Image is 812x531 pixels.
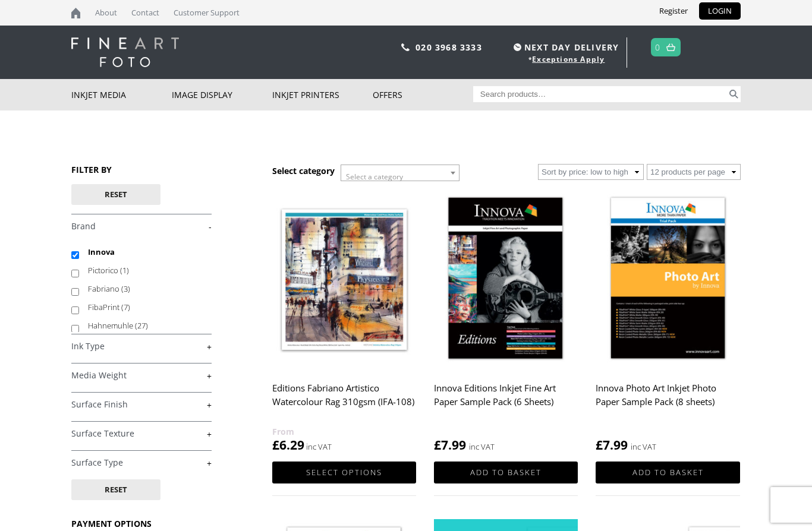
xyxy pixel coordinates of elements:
[88,280,200,298] label: Fabriano
[272,79,373,110] a: Inkjet Printers
[373,79,473,110] a: Offers
[120,265,129,276] span: (1)
[727,86,741,102] button: Search
[473,86,728,102] input: Search products…
[434,437,466,453] bdi: 7.99
[71,457,212,469] a: +
[121,302,130,312] span: (7)
[272,165,335,176] h3: Select category
[666,43,675,51] img: basket.svg
[71,334,212,358] h4: Ink Type
[71,214,212,238] h4: Brand
[272,462,416,483] a: Select options for “Editions Fabriano Artistico Watercolour Rag 310gsm (IFA-108)”
[401,43,410,51] img: phone.svg
[538,164,644,180] select: Shop order
[272,437,304,453] bdi: 6.29
[71,164,212,175] h3: FILTER BY
[71,399,212,410] a: +
[434,189,578,369] img: Innova Editions Inkjet Fine Art Paper Sample Pack (6 Sheets)
[71,370,212,381] a: +
[272,377,416,425] h2: Editions Fabriano Artistico Watercolour Rag 310gsm (IFA-108)
[596,437,628,453] bdi: 7.99
[346,172,403,182] span: Select a category
[88,243,200,261] label: Innova
[650,2,697,20] a: Register
[631,440,656,454] strong: inc VAT
[71,479,160,500] button: Reset
[71,184,160,205] button: Reset
[71,421,212,445] h4: Surface Texture
[514,43,521,51] img: time.svg
[272,189,416,369] img: Editions Fabriano Artistico Watercolour Rag 310gsm (IFA-108)
[88,317,200,335] label: Hahnemuhle
[699,2,741,20] a: LOGIN
[434,377,578,425] h2: Innova Editions Inkjet Fine Art Paper Sample Pack (6 Sheets)
[71,450,212,474] h4: Surface Type
[71,37,179,67] img: logo-white.svg
[511,40,619,54] span: NEXT DAY DELIVERY
[88,261,200,280] label: Pictorico
[655,39,660,56] a: 0
[596,437,603,453] span: £
[71,341,212,352] a: +
[596,377,739,425] h2: Innova Photo Art Inkjet Photo Paper Sample Pack (8 sheets)
[434,189,578,454] a: Innova Editions Inkjet Fine Art Paper Sample Pack (6 Sheets) £7.99 inc VAT
[71,79,172,110] a: Inkjet Media
[71,363,212,387] h4: Media Weight
[434,462,578,483] a: Add to basket: “Innova Editions Inkjet Fine Art Paper Sample Pack (6 Sheets)”
[416,42,482,53] a: 020 3968 3333
[172,79,272,110] a: Image Display
[272,437,279,453] span: £
[71,428,212,440] a: +
[469,440,495,454] strong: inc VAT
[596,189,739,454] a: Innova Photo Art Inkjet Photo Paper Sample Pack (8 sheets) £7.99 inc VAT
[71,221,212,232] a: -
[71,518,212,529] h3: PAYMENT OPTIONS
[596,462,739,483] a: Add to basket: “Innova Photo Art Inkjet Photo Paper Sample Pack (8 sheets)”
[596,189,739,369] img: Innova Photo Art Inkjet Photo Paper Sample Pack (8 sheets)
[121,283,130,294] span: (3)
[434,437,441,453] span: £
[71,392,212,416] h4: Surface Finish
[88,298,200,317] label: FibaPrint
[532,54,605,64] a: Exceptions Apply
[272,189,416,454] a: Editions Fabriano Artistico Watercolour Rag 310gsm (IFA-108) £6.29
[135,320,148,331] span: (27)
